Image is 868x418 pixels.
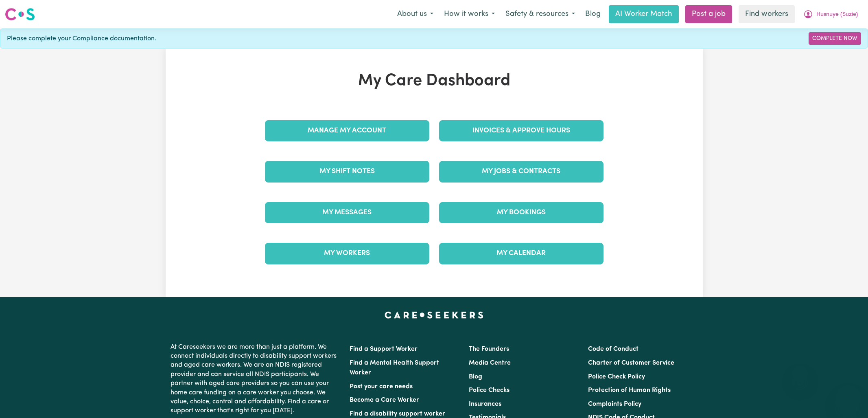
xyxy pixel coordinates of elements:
[350,383,413,390] a: Post your care needs
[588,374,645,380] a: Police Check Policy
[469,374,482,380] a: Blog
[392,6,439,23] button: About us
[739,5,795,23] a: Find workers
[469,401,501,407] a: Insurances
[500,6,580,23] button: Safety & resources
[439,243,603,264] a: My Calendar
[350,360,439,376] a: Find a Mental Health Support Worker
[469,387,509,394] a: Police Checks
[685,5,732,23] a: Post a job
[798,6,863,23] button: My Account
[439,6,500,23] button: How it works
[835,385,861,411] iframe: Button to launch messaging window
[350,346,418,352] a: Find a Support Worker
[792,366,808,382] iframe: Close message
[609,5,679,23] a: AI Worker Match
[260,71,608,91] h1: My Care Dashboard
[265,161,429,182] a: My Shift Notes
[385,312,483,318] a: Careseekers home page
[5,5,35,24] a: Careseekers logo
[265,202,429,223] a: My Messages
[588,360,674,366] a: Charter of Customer Service
[350,397,419,403] a: Become a Care Worker
[7,34,156,44] span: Please complete your Compliance documentation.
[809,32,861,45] a: Complete Now
[816,10,858,19] span: Husnuye (Suzie)
[439,202,603,223] a: My Bookings
[469,360,511,366] a: Media Centre
[350,411,445,417] a: Find a disability support worker
[439,161,603,182] a: My Jobs & Contracts
[439,120,603,141] a: Invoices & Approve Hours
[588,387,671,394] a: Protection of Human Rights
[588,346,638,352] a: Code of Conduct
[580,5,606,23] a: Blog
[265,243,429,264] a: My Workers
[588,401,641,407] a: Complaints Policy
[265,120,429,141] a: Manage My Account
[5,7,35,22] img: Careseekers logo
[469,346,509,352] a: The Founders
